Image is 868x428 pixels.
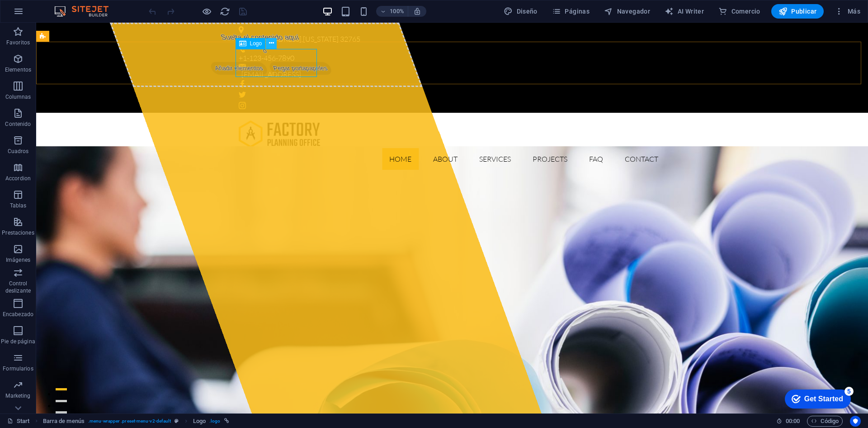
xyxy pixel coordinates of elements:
[220,6,230,17] i: Volver a cargar página
[776,416,800,427] h6: Tiempo de la sesión
[3,311,33,318] p: Encabezado
[661,4,708,19] button: AI Writer
[5,93,31,101] p: Columnas
[715,4,764,19] button: Comercio
[831,4,864,19] button: Más
[5,175,31,182] p: Accordion
[500,4,541,19] button: Diseño
[548,4,593,19] button: Páginas
[778,7,817,16] span: Publicar
[219,6,230,17] button: reload
[19,365,31,368] button: 1
[224,418,229,423] i: Este elemento está vinculado
[413,7,421,15] i: Al redimensionar, ajustar el nivel de zoom automáticamente para ajustarse al dispositivo elegido.
[43,416,229,427] nav: breadcrumb
[19,389,31,391] button: 3
[88,416,171,427] span: . menu-wrapper .preset-menu-v2-default
[807,416,843,427] button: Código
[835,7,860,16] span: Más
[376,6,408,17] button: 100%
[8,148,29,155] p: Cuadros
[175,418,179,423] i: Este elemento es un preajuste personalizable
[3,365,33,372] p: Formularios
[52,6,120,17] img: Editor Logo
[6,256,30,264] p: Imágenes
[5,392,30,399] p: Marketing
[604,7,650,16] span: Navegador
[5,5,71,24] div: Get Started 5 items remaining, 0% complete
[19,377,31,380] button: 2
[2,229,34,236] p: Prestaciones
[231,39,297,52] span: Pegar portapapeles
[718,7,760,16] span: Comercio
[7,416,30,427] a: Haz clic para cancelar la selección y doble clic para abrir páginas
[65,2,74,11] div: 5
[500,4,541,19] div: Diseño (Ctrl+Alt+Y)
[193,416,206,427] span: Haz clic para seleccionar y doble clic para editar
[24,10,63,18] div: Get Started
[771,4,824,19] button: Publicar
[850,416,861,427] button: Usercentrics
[5,120,31,128] p: Contenido
[201,6,212,17] button: Haz clic para salir del modo de previsualización y seguir editando
[250,41,262,46] span: Logo
[1,338,35,345] p: Pie de página
[792,418,793,424] span: :
[600,4,654,19] button: Navegador
[10,202,27,209] p: Tablas
[6,39,30,46] p: Favoritos
[43,416,85,427] span: Haz clic para seleccionar y doble clic para editar
[390,6,404,17] h6: 100%
[5,66,31,73] p: Elementos
[665,7,704,16] span: AI Writer
[209,416,220,427] span: . logo
[173,39,232,52] span: Añadir elementos
[552,7,590,16] span: Páginas
[811,416,839,427] span: Código
[786,416,800,427] span: 00 00
[504,7,538,16] span: Diseño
